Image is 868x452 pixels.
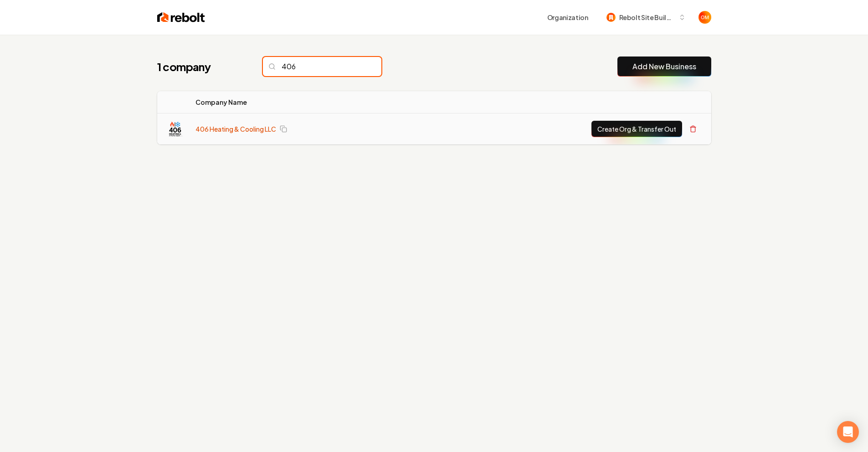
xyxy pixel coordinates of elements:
[168,122,183,136] img: 406 Heating & Cooling LLC logo
[542,9,594,26] button: Organization
[188,91,426,113] th: Company Name
[157,11,205,24] img: Rebolt Logo
[837,421,859,443] div: Open Intercom Messenger
[606,13,616,22] img: Rebolt Site Builder
[632,61,696,72] a: Add New Business
[157,59,245,74] h1: 1 company
[195,124,276,134] a: 406 Heating & Cooling LLC
[619,13,675,22] span: Rebolt Site Builder
[263,57,381,76] input: Search...
[699,11,711,24] img: Omar Molai
[617,56,711,77] button: Add New Business
[591,121,682,137] button: Create Org & Transfer Out
[699,11,711,24] button: Open user button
